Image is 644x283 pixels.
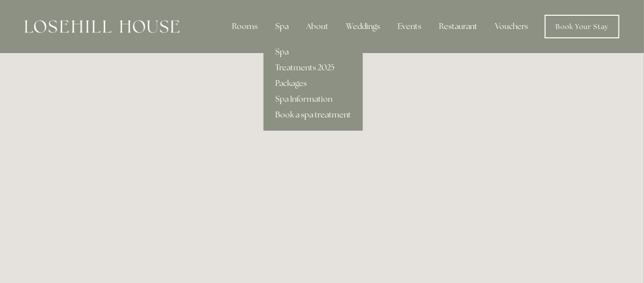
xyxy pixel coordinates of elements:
a: Packages [263,76,363,91]
div: Restaurant [431,17,485,36]
div: Weddings [338,17,388,36]
a: Book a spa treatment [263,107,363,123]
a: Treatments 2025 [263,60,363,76]
img: Losehill House [25,20,179,33]
div: Events [390,17,429,36]
a: Vouchers [487,17,536,36]
div: Spa [267,17,296,36]
div: About [298,17,336,36]
a: Spa [263,44,363,60]
a: Spa Information [263,91,363,107]
div: Rooms [224,17,265,36]
a: Book Your Stay [545,15,619,38]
